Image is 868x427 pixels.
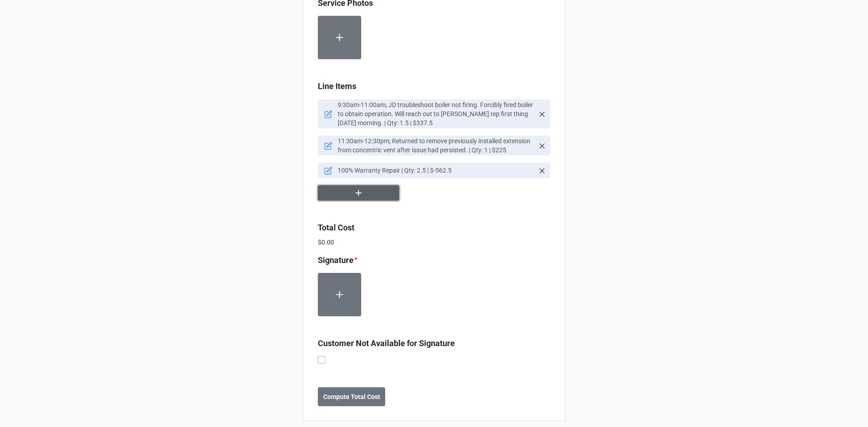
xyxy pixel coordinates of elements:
p: $0.00 [318,238,550,247]
label: Customer Not Available for Signature [318,337,455,350]
button: Compute Total Cost [318,387,385,406]
label: Signature [318,254,354,267]
b: Compute Total Cost [323,392,380,402]
p: 100% Warranty Repair | Qty: 2.5 | $-562.5 [338,166,534,175]
b: Total Cost [318,223,354,232]
label: Line Items [318,80,356,93]
p: 9:30am-11:00am; JD troubleshoot boiler not firing. Forcibly fired boiler to obtain operation. Wil... [338,100,534,127]
p: 11:30am-12:30pm; Returned to remove previously installed extension from concentric vent after iss... [338,136,534,155]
